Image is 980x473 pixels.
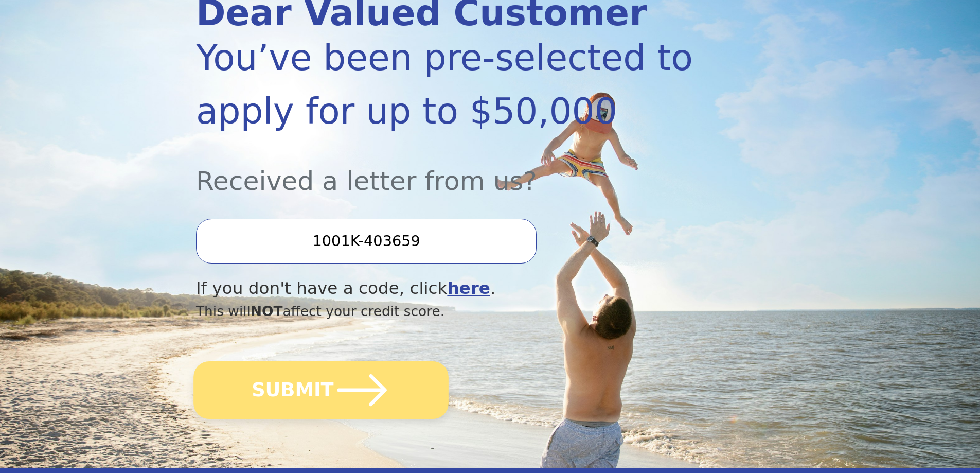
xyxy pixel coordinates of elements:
div: You’ve been pre-selected to apply for up to $50,000 [196,31,696,138]
div: This will affect your credit score. [196,301,696,322]
span: NOT [251,303,283,319]
button: SUBMIT [193,361,449,419]
div: If you don't have a code, click . [196,276,696,301]
input: Enter your Offer Code: [196,219,537,263]
div: Received a letter from us? [196,138,696,200]
a: here [447,278,490,298]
